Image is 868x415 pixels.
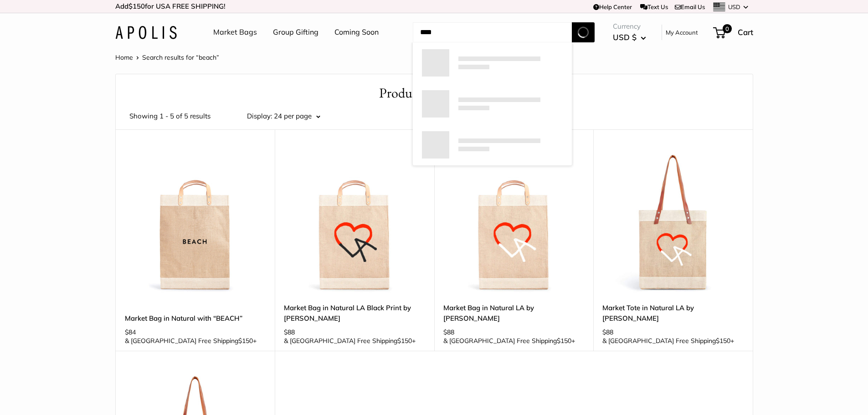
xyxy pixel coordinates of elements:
a: Text Us [640,3,668,10]
span: & [GEOGRAPHIC_DATA] Free Shipping + [284,338,416,344]
a: Market Tote in Natural LA by [PERSON_NAME] [602,302,744,324]
span: 24 per page [274,112,312,120]
a: Email Us [675,3,705,10]
a: Market Bag in Natural LA Black Print by [PERSON_NAME] [284,302,425,324]
span: $84 [125,328,136,336]
span: Search results for “beach” [142,53,219,61]
span: Currency [613,20,646,33]
a: Market Bags [213,26,257,39]
a: Coming Soon [334,26,379,39]
img: description_Limited Edition collaboration with Geoff McFetridge [284,152,425,293]
button: USD $ [613,30,646,45]
input: Search... [413,22,572,42]
span: & [GEOGRAPHIC_DATA] Free Shipping + [602,338,734,344]
a: description_Limited Edition collaboration with Geoff McFetridgedescription_All proceeds support L... [284,152,425,293]
a: My Account [666,27,698,38]
a: Market Bag in Natural with “BEACH” [125,313,266,323]
a: 0 Cart [714,25,753,40]
span: $150 [128,2,145,10]
span: Cart [738,27,753,37]
a: Market Bag in Natural with “BEACH”Market Bag in Natural with “BEACH” [125,152,266,293]
img: Market Bag in Natural with “BEACH” [125,152,266,293]
span: $150 [716,337,730,345]
span: $88 [284,328,295,336]
span: $150 [238,337,253,345]
span: $88 [602,328,613,336]
span: USD $ [613,32,637,42]
nav: Breadcrumb [115,51,219,63]
a: Home [115,53,133,61]
button: 24 per page [274,110,320,123]
a: description_Limited Edition collaboration with Geoff McFetridgedescription_All proceeds support L... [602,152,744,293]
span: Showing 1 - 5 of 5 results [129,110,211,123]
span: USD [728,3,740,10]
span: 0 [722,24,731,33]
img: description_Limited Edition collaboration with Geoff McFetridge [602,152,744,293]
button: Search [572,22,595,42]
h1: Products for “beach” [129,83,739,103]
span: & [GEOGRAPHIC_DATA] Free Shipping + [125,338,257,344]
a: Group Gifting [273,26,318,39]
label: Display: [247,110,272,123]
img: Apolis [115,26,177,39]
iframe: Sign Up via Text for Offers [7,380,98,408]
span: $150 [397,337,412,345]
a: Help Center [593,3,632,10]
